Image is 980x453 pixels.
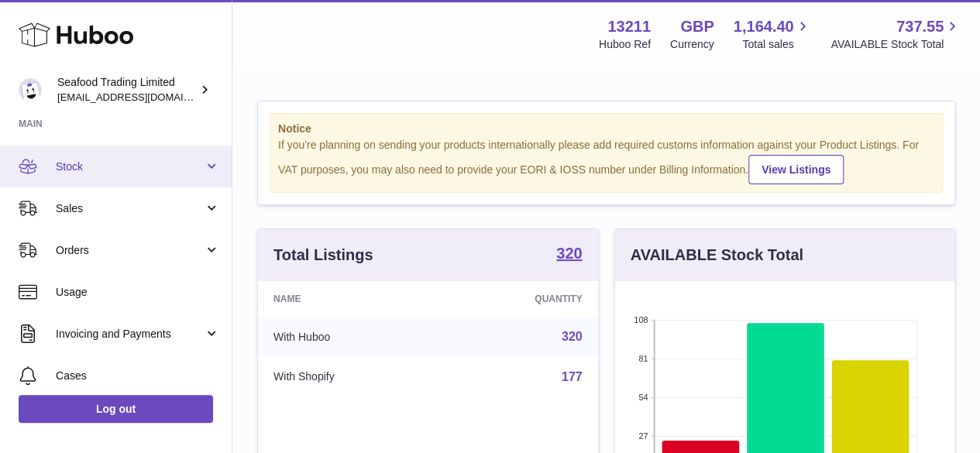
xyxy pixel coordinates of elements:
[562,370,583,383] a: 177
[748,155,844,184] a: View Listings
[599,37,651,52] div: Huboo Ref
[278,122,934,136] strong: Notice
[273,245,373,266] h3: Total Listings
[680,16,714,37] strong: GBP
[258,281,441,317] th: Name
[638,354,648,363] text: 81
[56,160,204,174] span: Stock
[562,330,583,343] a: 320
[19,395,213,423] a: Log out
[896,16,944,37] span: 737.55
[634,315,648,324] text: 108
[670,37,714,52] div: Currency
[56,243,204,258] span: Orders
[258,357,441,397] td: With Shopify
[830,16,961,52] a: 737.55 AVAILABLE Stock Total
[56,201,204,216] span: Sales
[830,37,961,52] span: AVAILABLE Stock Total
[441,281,597,317] th: Quantity
[57,91,228,103] span: [EMAIL_ADDRESS][DOMAIN_NAME]
[631,245,803,266] h3: AVAILABLE Stock Total
[556,245,582,264] a: 320
[258,317,441,357] td: With Huboo
[734,16,794,37] span: 1,164.40
[638,431,648,441] text: 27
[56,369,220,383] span: Cases
[556,245,582,261] strong: 320
[56,327,204,341] span: Invoicing and Payments
[607,16,651,37] strong: 13211
[742,37,811,52] span: Total sales
[734,16,812,52] a: 1,164.40 Total sales
[57,75,197,105] div: Seafood Trading Limited
[56,285,220,300] span: Usage
[278,138,934,184] div: If you're planning on sending your products internationally please add required customs informati...
[19,78,42,101] img: internalAdmin-13211@internal.huboo.com
[638,393,648,402] text: 54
